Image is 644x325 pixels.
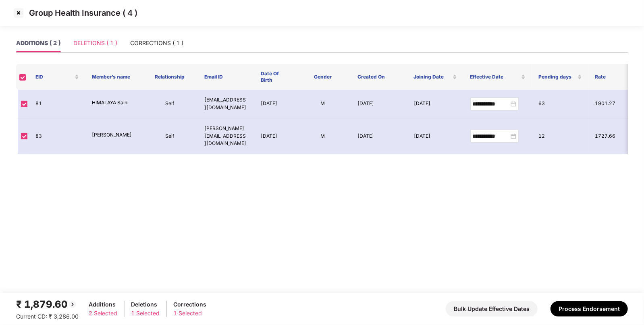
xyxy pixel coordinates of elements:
button: Process Endorsement [551,301,628,317]
th: Email ID [198,64,254,90]
th: Gender [295,64,351,90]
td: [DATE] [351,90,407,118]
span: Current CD: ₹ 3,286.00 [16,313,79,320]
img: svg+xml;base64,PHN2ZyBpZD0iQ3Jvc3MtMzJ4MzIiIHhtbG5zPSJodHRwOi8vd3d3LnczLm9yZy8yMDAwL3N2ZyIgd2lkdG... [12,6,25,19]
div: ₹ 1,879.60 [16,297,79,312]
div: Corrections [173,300,206,309]
p: Group Health Insurance ( 4 ) [29,8,137,18]
img: svg+xml;base64,PHN2ZyBpZD0iQmFjay0yMHgyMCIgeG1sbnM9Imh0dHA6Ly93d3cudzMub3JnLzIwMDAvc3ZnIiB3aWR0aD... [68,300,77,309]
td: 81 [29,90,85,118]
th: Relationship [142,64,198,90]
div: DELETIONS ( 1 ) [73,39,117,48]
th: Date Of Birth [254,64,295,90]
td: [DATE] [407,90,464,118]
td: 63 [532,90,589,118]
div: Additions [89,300,117,309]
div: ADDITIONS ( 2 ) [16,39,60,48]
th: Effective Date [463,64,532,90]
td: [DATE] [407,118,464,155]
td: M [295,118,351,155]
span: Pending days [538,74,576,80]
th: EID [29,64,85,90]
td: [DATE] [254,118,295,155]
td: [EMAIL_ADDRESS][DOMAIN_NAME] [198,90,254,118]
td: [DATE] [254,90,295,118]
div: Deletions [131,300,160,309]
div: 2 Selected [89,309,117,318]
td: Self [142,90,198,118]
button: Bulk Update Effective Dates [446,301,538,317]
td: 83 [29,118,85,155]
th: Pending days [532,64,588,90]
span: Effective Date [470,74,519,80]
th: Joining Date [407,64,464,90]
td: M [295,90,351,118]
td: [DATE] [351,118,407,155]
span: Joining Date [414,74,451,80]
th: Created On [351,64,407,90]
div: 1 Selected [173,309,206,318]
td: [PERSON_NAME][EMAIL_ADDRESS][DOMAIN_NAME] [198,118,254,155]
p: [PERSON_NAME] [92,131,135,139]
td: 12 [532,118,589,155]
div: 1 Selected [131,309,160,318]
td: Self [142,118,198,155]
th: Member’s name [85,64,142,90]
span: EID [35,74,73,80]
p: HIMALAYA Saini [92,99,135,107]
div: CORRECTIONS ( 1 ) [130,39,183,48]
